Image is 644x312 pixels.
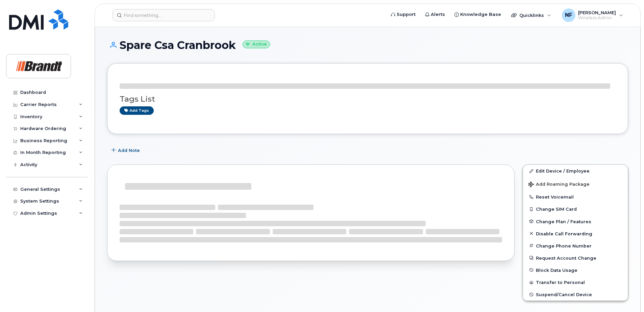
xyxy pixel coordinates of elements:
[107,144,146,156] button: Add Note
[523,252,628,264] button: Request Account Change
[523,228,628,240] button: Disable Call Forwarding
[107,39,628,51] h1: Spare Csa Cranbrook
[528,182,590,188] span: Add Roaming Package
[523,165,628,177] a: Edit Device / Employee
[523,191,628,203] button: Reset Voicemail
[536,292,592,297] span: Suspend/Cancel Device
[118,147,140,154] span: Add Note
[523,215,628,228] button: Change Plan / Features
[523,288,628,301] button: Suspend/Cancel Device
[523,240,628,252] button: Change Phone Number
[120,95,616,103] h3: Tags List
[120,106,154,115] a: Add tags
[243,41,270,48] small: Active
[523,203,628,215] button: Change SIM Card
[523,264,628,276] button: Block Data Usage
[523,276,628,288] button: Transfer to Personal
[536,219,591,224] span: Change Plan / Features
[523,177,628,191] button: Add Roaming Package
[536,231,592,236] span: Disable Call Forwarding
